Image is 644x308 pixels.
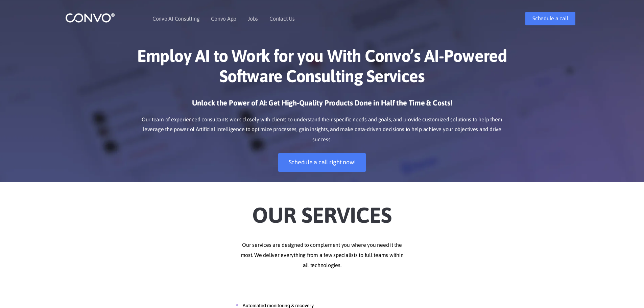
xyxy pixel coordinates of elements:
[211,16,236,21] a: Convo App
[278,153,366,172] a: Schedule a call right now!
[135,240,510,270] p: Our services are designed to complement you where you need it the most. We deliver everything fro...
[135,98,510,113] h3: Unlock the Power of AI: Get High-Quality Products Done in Half the Time & Costs!
[135,115,510,145] p: Our team of experienced consultants work closely with clients to understand their specific needs ...
[135,192,510,230] h2: Our Services
[65,13,115,23] img: logo_1.png
[248,16,258,21] a: Jobs
[135,46,510,91] h1: Employ AI to Work for you With Convo’s AI-Powered Software Consulting Services
[525,12,575,25] a: Schedule a call
[269,16,295,21] a: Contact Us
[152,16,199,21] a: Convo AI Consulting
